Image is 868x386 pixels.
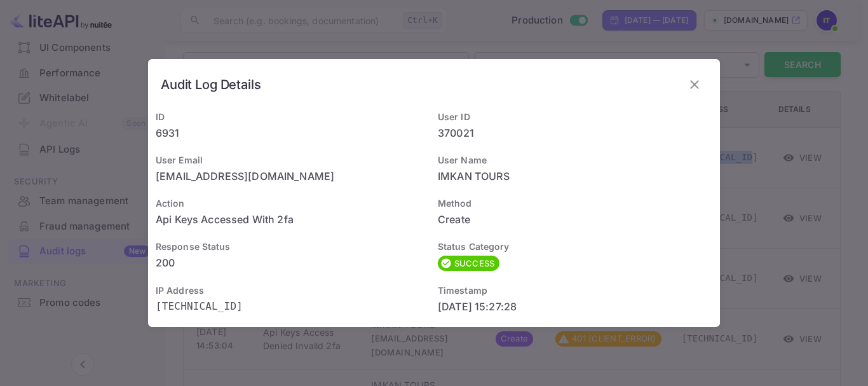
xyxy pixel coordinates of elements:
[156,153,430,167] h6: User Email
[438,196,712,210] h6: Method
[156,212,430,227] p: Api Keys Accessed With 2fa
[156,284,430,298] h6: IP Address
[156,169,430,184] p: [EMAIL_ADDRESS][DOMAIN_NAME]
[438,153,712,167] h6: User Name
[438,169,712,184] p: IMKAN TOURS
[161,77,261,92] h6: Audit Log Details
[438,110,712,124] h6: User ID
[156,255,430,270] p: 200
[156,196,430,210] h6: Action
[438,212,712,227] p: Create
[156,240,430,254] h6: Response Status
[438,240,712,254] h6: Status Category
[438,299,712,314] p: [DATE] 15:27:28
[156,125,430,141] p: 6931
[156,299,430,314] p: [TECHNICAL_ID]
[156,110,430,124] h6: ID
[438,125,712,141] p: 370021
[438,284,712,298] h6: Timestamp
[449,258,499,270] span: SUCCESS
